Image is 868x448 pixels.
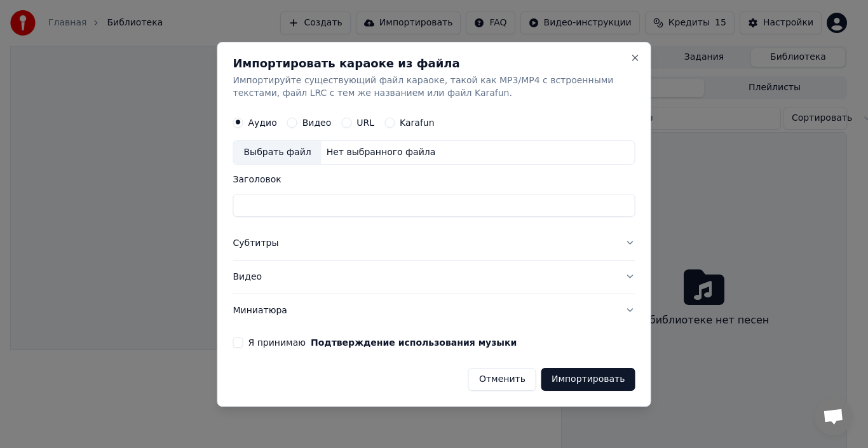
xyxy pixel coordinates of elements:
label: Видео [302,118,332,127]
button: Импортировать [541,367,635,390]
div: Нет выбранного файла [322,146,441,159]
button: Миниатюра [233,294,635,327]
label: Я принимаю [248,337,517,346]
button: Я принимаю [311,337,517,346]
button: Отменить [468,367,536,390]
p: Импортируйте существующий файл караоке, такой как MP3/MP4 с встроенными текстами, файл LRC с тем ... [233,74,635,100]
div: Выбрать файл [234,141,322,164]
label: Karafun [400,118,435,127]
h2: Импортировать караоке из файла [233,58,635,69]
label: Заголовок [233,175,635,184]
label: URL [356,118,374,127]
button: Видео [233,260,635,293]
label: Аудио [248,118,277,127]
button: Субтитры [233,227,635,260]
